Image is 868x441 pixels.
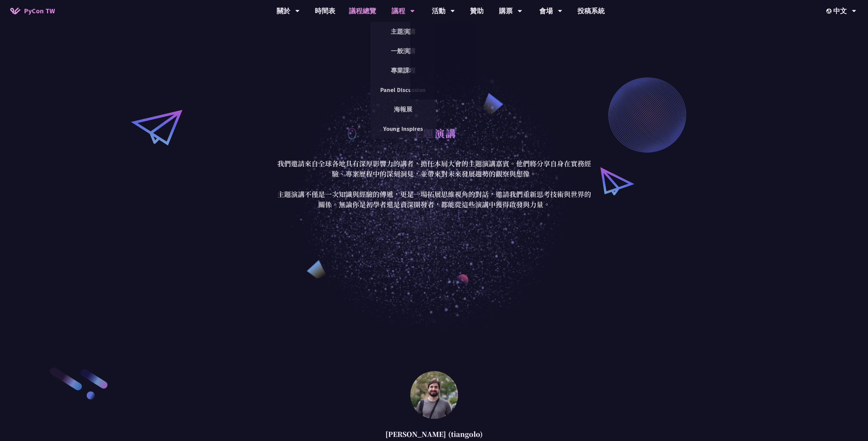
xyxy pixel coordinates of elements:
[276,158,593,210] p: 我們邀請來自全球各地具有深厚影響力的講者，擔任本屆大會的主題演講嘉賓。他們將分享自身在實務經驗、專案歷程中的深刻洞見，並帶來對未來發展趨勢的觀察與想像。 主題演講不僅是一次知識與經驗的傳遞，更是...
[826,9,833,14] img: Locale Icon
[370,121,436,137] a: Young Inspires
[410,371,458,419] img: Sebastián Ramírez (tiangolo)
[370,43,436,59] a: 一般演講
[24,6,55,16] span: PyCon TW
[370,24,436,40] a: 主題演講
[3,2,62,19] a: PyCon TW
[10,7,20,14] img: Home icon of PyCon TW 2025
[370,101,436,117] a: 海報展
[370,82,436,98] a: Panel Discussion
[370,62,436,78] a: 專業課程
